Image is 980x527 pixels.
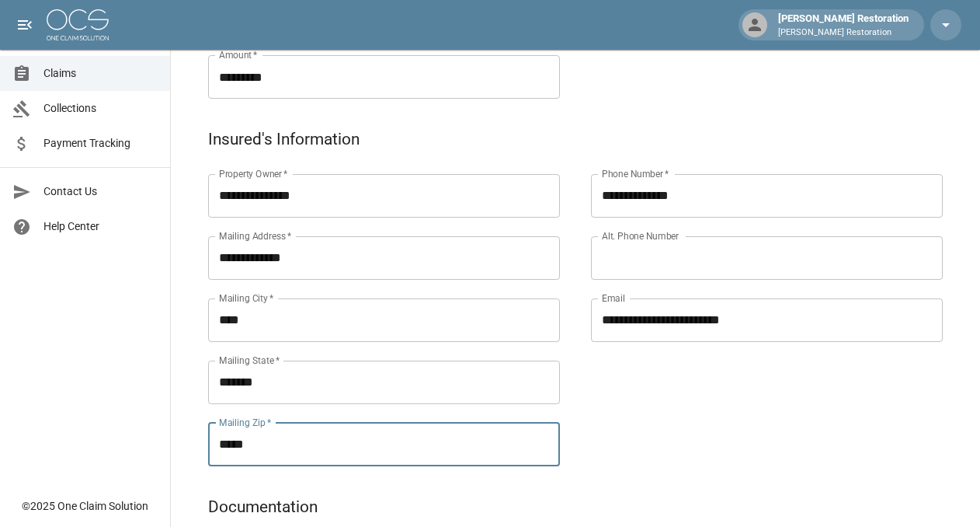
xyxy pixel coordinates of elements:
span: Contact Us [43,183,158,200]
span: Help Center [43,218,158,235]
span: Collections [43,100,158,117]
label: Property Owner [219,167,288,180]
span: Claims [43,65,158,82]
label: Mailing Zip [219,416,272,429]
label: Mailing City [219,291,274,305]
div: [PERSON_NAME] Restoration [772,11,915,39]
label: Email [602,291,625,305]
label: Alt. Phone Number [602,229,679,243]
label: Mailing State [219,354,280,367]
label: Amount [219,48,258,61]
label: Mailing Address [219,229,291,243]
label: Phone Number [602,167,669,180]
button: open drawer [9,9,40,40]
span: Payment Tracking [43,135,158,152]
p: [PERSON_NAME] Restoration [778,26,909,40]
img: ocs-logo-white-transparent.png [47,9,109,40]
div: © 2025 One Claim Solution [22,498,148,514]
